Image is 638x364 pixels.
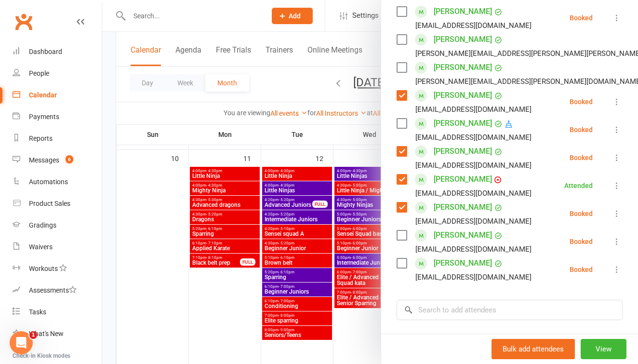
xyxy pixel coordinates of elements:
span: 1 [29,331,37,339]
a: People [13,63,102,84]
div: [EMAIL_ADDRESS][DOMAIN_NAME] [415,103,532,116]
a: Gradings [13,215,102,236]
a: Workouts [13,258,102,280]
div: Dashboard [29,48,62,55]
div: [EMAIL_ADDRESS][DOMAIN_NAME] [415,271,532,283]
div: What's New [29,330,64,337]
div: Booked [570,154,593,161]
div: Booked [570,14,593,21]
a: [PERSON_NAME] [434,256,492,271]
a: Messages 6 [13,149,102,171]
div: Reports [29,135,53,142]
div: [EMAIL_ADDRESS][DOMAIN_NAME] [415,187,532,200]
a: [PERSON_NAME] [434,88,492,103]
div: Workouts [29,265,58,272]
a: Assessments [13,280,102,301]
button: View [581,339,626,359]
div: Booked [570,238,593,245]
a: Reports [13,128,102,149]
div: Gradings [29,221,56,229]
div: Waivers [29,243,53,251]
div: [EMAIL_ADDRESS][DOMAIN_NAME] [415,243,532,256]
input: Search to add attendees [397,300,623,320]
a: Waivers [13,236,102,258]
div: Assessments [29,286,77,294]
a: [PERSON_NAME] [434,60,492,75]
a: Payments [13,106,102,128]
a: Calendar [13,84,102,106]
a: [PERSON_NAME] [434,144,492,159]
div: Tasks [29,308,46,316]
a: Tasks [13,301,102,323]
iframe: Intercom live chat [10,331,33,354]
a: [PERSON_NAME] [434,4,492,19]
a: [PERSON_NAME] [434,172,492,187]
div: Booked [570,126,593,133]
a: [PERSON_NAME] [434,116,492,131]
div: Messages [29,156,59,164]
a: Automations [13,171,102,193]
div: Product Sales [29,200,70,207]
div: Booked [570,210,593,217]
div: [EMAIL_ADDRESS][DOMAIN_NAME] [415,215,532,228]
div: Payments [29,113,59,121]
a: Clubworx [12,10,36,34]
div: Automations [29,178,68,186]
div: Booked [570,98,593,105]
a: What's New [13,323,102,345]
a: Dashboard [13,41,102,63]
div: [EMAIL_ADDRESS][DOMAIN_NAME] [415,159,532,172]
div: [EMAIL_ADDRESS][DOMAIN_NAME] [415,131,532,144]
span: 6 [66,155,73,163]
div: Attended [564,182,593,189]
div: Booked [570,266,593,273]
a: [PERSON_NAME] [434,200,492,215]
button: Bulk add attendees [492,339,575,359]
div: [EMAIL_ADDRESS][DOMAIN_NAME] [415,19,532,32]
a: [PERSON_NAME] [434,32,492,47]
a: Product Sales [13,193,102,215]
div: Calendar [29,91,57,99]
a: [PERSON_NAME] [434,228,492,243]
div: People [29,69,49,77]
